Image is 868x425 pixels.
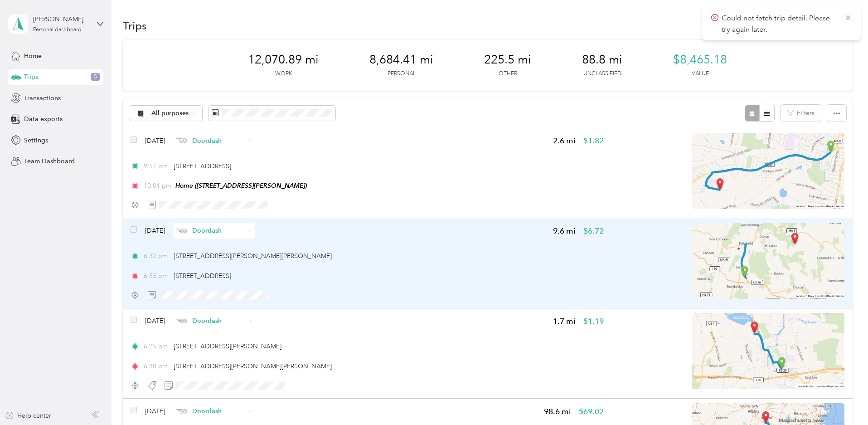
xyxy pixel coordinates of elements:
img: minimap [692,223,844,299]
p: Value [692,70,709,78]
span: [STREET_ADDRESS][PERSON_NAME][PERSON_NAME] [174,252,332,260]
span: [DATE] [145,316,165,326]
span: Doordash [192,316,245,326]
span: 98.6 mi [544,406,571,417]
span: $6.72 [583,225,604,237]
h1: Trips [123,21,147,30]
span: [DATE] [145,136,165,146]
span: [STREET_ADDRESS][PERSON_NAME][PERSON_NAME] [174,362,332,370]
img: Legacy Icon [Doordash] [176,229,187,234]
span: [STREET_ADDRESS] [174,162,231,170]
span: Doordash [192,136,245,146]
span: $1.82 [583,135,604,147]
p: Could not fetch trip detail. Please try again later. [722,13,838,35]
p: Work [275,70,292,78]
p: Personal [388,70,416,78]
img: minimap [692,313,844,389]
span: 5 [91,73,100,81]
span: [DATE] [145,226,165,235]
span: 1.7 mi [553,316,576,327]
span: 10:01 pm [144,181,171,191]
img: Legacy Icon [Doordash] [176,319,187,324]
div: [PERSON_NAME] [33,15,90,24]
span: 8,684.41 mi [369,53,433,67]
span: Team Dashboard [24,156,75,166]
span: 6:53 pm [144,271,170,281]
div: Personal dashboard [33,27,82,33]
span: $8,465.18 [673,53,727,67]
span: Transactions [24,93,61,103]
span: Home [24,51,42,61]
span: All purposes [151,110,189,117]
span: 88.8 mi [582,53,622,67]
span: Doordash [192,406,245,416]
span: Data exports [24,114,63,124]
p: Unclassified [583,70,621,78]
span: Doordash [192,226,245,235]
span: 12,070.89 mi [248,53,319,67]
img: Legacy Icon [Doordash] [176,409,187,414]
span: 6:25 pm [144,342,170,351]
span: 9:57 pm [144,161,170,171]
span: Home ([STREET_ADDRESS][PERSON_NAME]) [175,182,307,189]
img: Legacy Icon [Doordash] [176,138,187,143]
span: 2.6 mi [553,135,576,147]
span: $69.02 [579,406,604,417]
span: Trips [24,72,38,82]
iframe: Everlance-gr Chat Button Frame [817,374,868,425]
img: minimap [692,133,844,209]
span: [DATE] [145,406,165,416]
p: Other [499,70,517,78]
button: Help center [5,411,51,420]
span: 9.6 mi [553,225,576,237]
span: $1.19 [583,316,604,327]
span: [STREET_ADDRESS] [174,272,231,280]
span: 225.5 mi [484,53,531,67]
span: [STREET_ADDRESS][PERSON_NAME] [174,342,281,350]
span: Settings [24,136,48,145]
button: Filters [781,105,821,122]
span: 6:30 pm [144,361,170,371]
span: 6:32 pm [144,251,170,261]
